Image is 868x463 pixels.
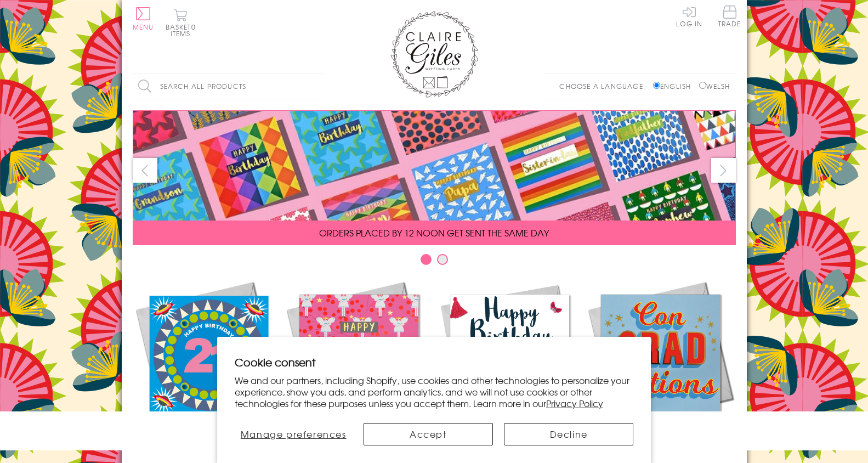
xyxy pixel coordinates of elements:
p: We and our partners, including Shopify, use cookies and other technologies to personalize your ex... [235,375,634,409]
span: Menu [133,22,154,32]
button: Carousel Page 2 [437,254,448,265]
img: Claire Giles Greetings Cards [390,11,478,98]
span: ORDERS PLACED BY 12 NOON GET SENT THE SAME DAY [319,226,549,239]
a: New Releases [133,279,283,451]
label: Welsh [699,81,730,91]
input: Search [314,74,325,99]
input: Search all products [133,74,325,99]
span: Trade [718,5,741,27]
h2: Cookie consent [235,354,634,370]
p: Choose a language: [559,81,651,91]
button: Menu [133,7,154,30]
a: Trade [718,5,741,29]
button: Manage preferences [235,423,353,445]
a: Christmas [283,279,434,451]
a: Log In [676,5,702,27]
a: Privacy Policy [546,397,603,410]
button: next [711,158,736,183]
button: Carousel Page 1 (Current Slide) [421,254,432,265]
div: Carousel Pagination [133,253,736,270]
button: prev [133,158,157,183]
a: Academic [585,279,736,451]
span: Manage preferences [241,427,347,441]
label: English [653,81,696,91]
input: Welsh [699,82,706,89]
button: Basket0 items [166,9,196,37]
span: 0 items [171,22,196,38]
button: Accept [364,423,493,445]
a: Birthdays [434,279,585,451]
button: Decline [504,423,633,445]
input: English [653,82,660,89]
